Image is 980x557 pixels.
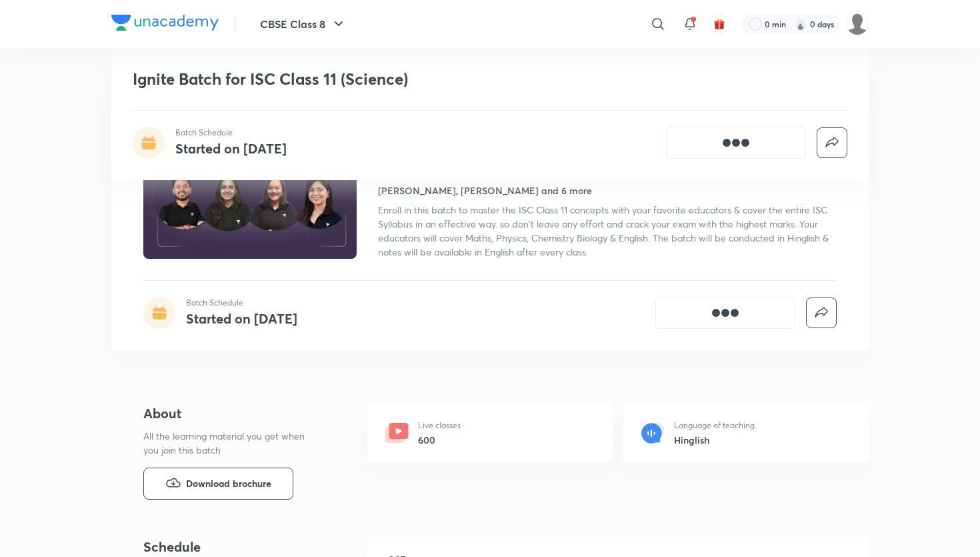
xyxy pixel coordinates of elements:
button: [object Object] [666,127,806,159]
img: Company Logo [111,15,219,31]
span: Download brochure [186,476,271,491]
button: CBSE Class 8 [252,11,355,37]
button: Download brochure [143,468,293,500]
img: Muzzamil [846,13,869,35]
a: Company Logo [111,15,219,34]
p: Batch Schedule [186,297,297,309]
h6: 600 [418,433,461,447]
img: streak [794,17,807,31]
img: Thumbnail [141,137,359,260]
h4: [PERSON_NAME], [PERSON_NAME] and 6 more [378,183,592,197]
p: All the learning material you get when you join this batch [143,429,315,457]
h4: Started on [DATE] [186,310,297,328]
img: avatar [713,18,725,30]
p: Batch Schedule [175,127,287,139]
h4: About [143,404,325,424]
button: [object Object] [655,297,795,329]
span: Enroll in this batch to master the ISC Class 11 concepts with your favorite educators & cover the... [378,203,829,258]
p: Language of teaching [674,420,755,432]
h6: Hinglish [674,433,755,447]
h1: Ignite Batch for ISC Class 11 (Science) [133,69,655,89]
h4: Started on [DATE] [175,139,287,157]
p: Live classes [418,420,461,432]
button: avatar [709,13,730,35]
h4: Schedule [143,537,357,557]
